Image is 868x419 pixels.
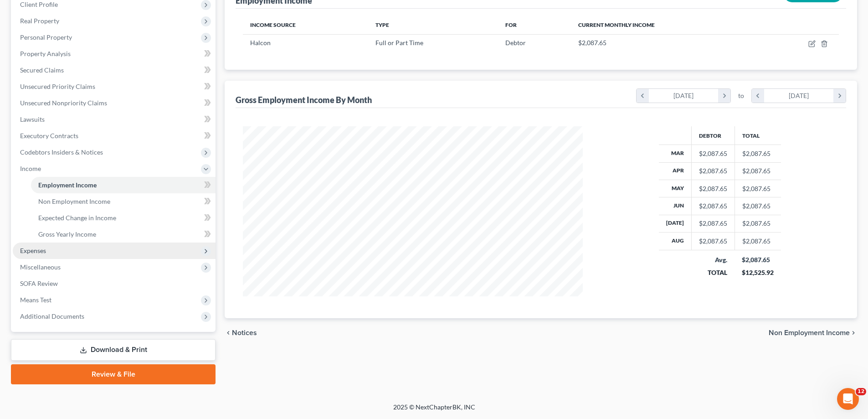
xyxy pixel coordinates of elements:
span: Client Profile [20,0,58,8]
a: Unsecured Priority Claims [13,78,216,95]
a: Download & Print [11,339,216,361]
div: $2,087.65 [699,219,727,228]
div: Avg. [699,255,727,264]
span: Notices [232,329,257,336]
span: Unsecured Priority Claims [20,83,95,90]
th: Jun [659,197,692,215]
a: Employment Income [31,177,216,193]
div: $2,087.65 [699,184,727,193]
span: Halcon [250,39,271,47]
td: $2,087.65 [734,180,781,197]
a: Expected Change in Income [31,210,216,226]
span: Additional Documents [20,312,84,320]
a: Review & File [11,364,216,384]
i: chevron_right [718,89,730,103]
a: Property Analysis [13,46,216,62]
button: chevron_left Notices [225,329,257,336]
a: Non Employment Income [31,193,216,210]
span: 12 [856,388,866,395]
span: Current Monthly Income [578,21,655,28]
a: Unsecured Nonpriority Claims [13,95,216,111]
span: Lawsuits [20,115,45,123]
span: SOFA Review [20,279,58,287]
th: Total [734,126,781,145]
span: Gross Yearly Income [38,230,96,238]
div: $2,087.65 [699,149,727,158]
span: Property Analysis [20,50,71,57]
span: Miscellaneous [20,263,61,271]
i: chevron_left [637,89,649,103]
div: $12,525.92 [742,268,774,277]
div: $2,087.65 [699,237,727,246]
span: Income [20,165,41,172]
span: Unsecured Nonpriority Claims [20,99,107,107]
div: 2025 © NextChapterBK, INC [175,403,694,419]
a: Secured Claims [13,62,216,78]
span: Codebtors Insiders & Notices [20,148,103,156]
span: Non Employment Income [769,329,850,336]
span: Non Employment Income [38,197,110,205]
td: $2,087.65 [734,145,781,162]
span: Employment Income [38,181,97,189]
i: chevron_left [752,89,764,103]
span: Secured Claims [20,66,64,74]
span: $2,087.65 [578,39,606,47]
td: $2,087.65 [734,162,781,180]
iframe: Intercom live chat [837,388,859,410]
span: Expenses [20,247,46,254]
th: Apr [659,162,692,180]
th: [DATE] [659,215,692,232]
span: For [505,21,517,28]
span: to [738,91,744,100]
div: [DATE] [764,89,834,103]
a: SOFA Review [13,275,216,292]
td: $2,087.65 [734,215,781,232]
span: Expected Change in Income [38,214,116,222]
td: $2,087.65 [734,233,781,250]
th: Mar [659,145,692,162]
th: May [659,180,692,197]
span: Type [375,21,389,28]
div: $2,087.65 [742,255,774,264]
i: chevron_left [225,329,232,336]
a: Lawsuits [13,111,216,128]
th: Debtor [691,126,734,145]
div: $2,087.65 [699,202,727,211]
a: Gross Yearly Income [31,226,216,243]
span: Real Property [20,17,59,25]
span: Debtor [505,39,526,47]
span: Means Test [20,296,51,304]
span: Full or Part Time [375,39,423,47]
span: Income Source [250,21,296,28]
i: chevron_right [833,89,846,103]
span: Executory Contracts [20,132,78,140]
div: $2,087.65 [699,166,727,176]
td: $2,087.65 [734,197,781,215]
th: Aug [659,233,692,250]
div: Gross Employment Income By Month [236,94,372,105]
div: TOTAL [699,268,727,277]
div: [DATE] [649,89,719,103]
span: Personal Property [20,33,72,41]
a: Executory Contracts [13,128,216,144]
button: Non Employment Income chevron_right [769,329,857,336]
i: chevron_right [850,329,857,336]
